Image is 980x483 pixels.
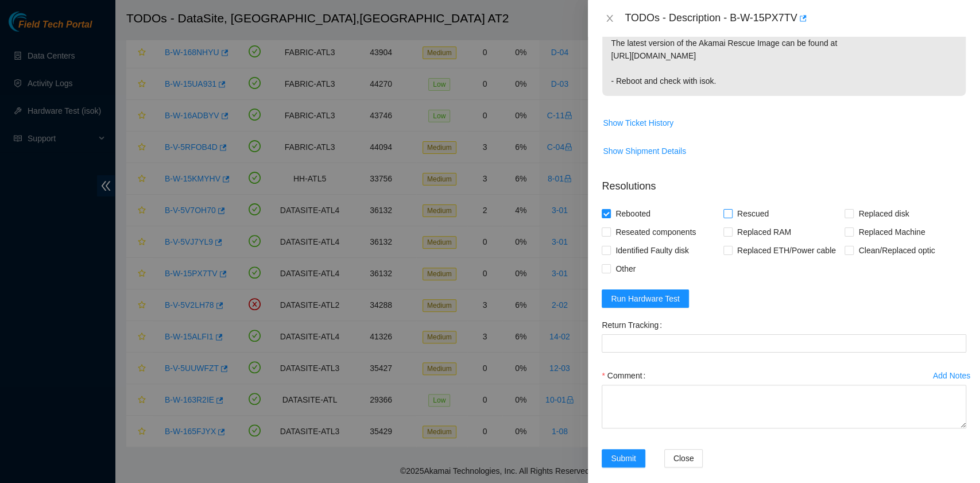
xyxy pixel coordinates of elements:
span: close [605,14,614,23]
label: Comment [602,366,650,385]
span: Show Shipment Details [603,145,686,157]
span: Submit [611,452,636,465]
div: TODOs - Description - B-W-15PX7TV [625,9,966,28]
p: Resolutions [602,169,966,194]
span: Close [673,452,694,465]
span: Rebooted [611,204,655,223]
span: Show Ticket History [603,117,673,129]
button: Show Ticket History [602,114,674,132]
span: Run Hardware Test [611,292,680,305]
span: Other [611,260,640,278]
span: Replaced RAM [733,223,796,241]
span: Clean/Replaced optic [854,241,939,260]
span: Identified Faulty disk [611,241,694,260]
textarea: Comment [602,385,966,428]
span: Replaced ETH/Power cable [733,241,840,260]
button: Close [602,13,618,24]
span: Replaced Machine [854,223,929,241]
button: Show Shipment Details [602,142,687,160]
span: Replaced disk [854,204,913,223]
button: Add Notes [932,366,971,385]
input: Return Tracking [602,334,966,353]
span: Rescued [733,204,773,223]
span: Reseated components [611,223,700,241]
div: Add Notes [933,372,970,380]
button: Run Hardware Test [602,289,689,308]
button: Close [664,449,703,467]
label: Return Tracking [602,316,667,334]
button: Submit [602,449,645,467]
